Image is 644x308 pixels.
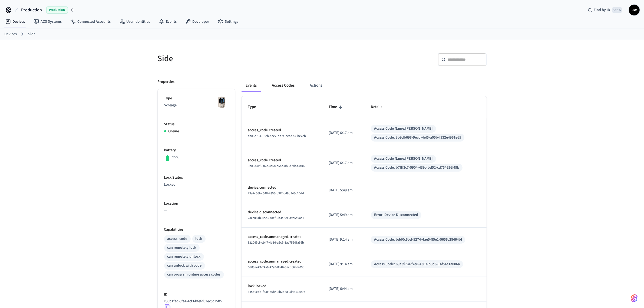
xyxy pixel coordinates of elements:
[268,79,299,92] button: Access Codes
[158,79,175,85] p: Properties
[248,290,306,294] span: 645b0cdb-f53e-46b4-8b2c-6c0d45113e9b
[164,292,229,297] p: ID
[181,17,213,27] a: Developer
[164,103,229,108] p: Schlage
[306,79,327,92] button: Actions
[1,17,29,27] a: Devices
[329,237,358,243] p: [DATE] 9:14 am
[164,96,229,101] p: Type
[374,165,459,171] div: Access Code: b7fff3c7-5904-439c-bd52-cd754626f49b
[248,209,316,215] p: device.disconnected
[4,31,17,37] a: Devices
[66,17,115,27] a: Connected Accounts
[167,254,201,260] div: can remotely unlock
[115,17,154,27] a: User Identities
[329,103,344,111] span: Time
[329,188,358,193] p: [DATE] 5:49 am
[329,286,358,292] p: [DATE] 6:44 am
[167,245,196,251] div: can remotely lock
[371,103,389,111] span: Details
[583,5,627,15] div: Find by IDCtrl K
[164,201,229,207] p: Location
[248,127,316,133] p: access_code.created
[248,216,304,220] span: 23ec081b-4ae3-48ef-9b34-993a9e549ae1
[28,31,35,37] a: Side
[167,272,221,277] div: can program online access codes
[374,237,462,243] div: Access Code: bdd0c6bd-5274-4ae5-85e1-5656c28464bf
[164,148,229,153] p: Battery
[374,156,433,162] div: Access Code Name: [PERSON_NAME]
[248,240,304,245] span: 331045cf-cb47-4b16-a5c5-1ac755dfa36b
[46,6,68,14] span: Production
[167,263,202,268] div: can unlock with code
[629,5,640,15] button: JW
[154,17,181,27] a: Events
[164,299,222,304] p: c60b1fad-0fa4-4cf3-bfef-f02ec5c15ff5
[21,7,42,13] span: Production
[196,236,202,242] div: lock
[248,158,316,163] p: access_code.created
[248,103,263,111] span: Type
[329,261,358,267] p: [DATE] 9:14 am
[248,191,304,196] span: 49a2c56f-c548-4356-b9f7-c48d946c20dd
[164,227,229,232] p: Capabilities
[164,122,229,127] p: Status
[631,294,638,303] img: SeamLogoGradient.69752ec5.svg
[242,79,487,92] div: ant example
[374,135,461,140] div: Access Code: 3b9db698-9ecd-4ef5-a05b-f132e4961e65
[248,265,305,270] span: 6d09ae49-74a8-47a9-8c46-85cdc6bfe09d
[167,236,187,242] div: access_code
[329,160,358,166] p: [DATE] 6:17 am
[374,212,418,218] div: Error: Device Disconnected
[158,53,319,64] h5: Side
[248,185,316,191] p: device.connected
[374,126,433,132] div: Access Code Name: [PERSON_NAME]
[248,134,306,138] span: 4b83e784-15cb-4ec7-bb7c-eead738bc7cb
[248,283,316,289] p: lock.locked
[164,182,229,188] p: Locked
[248,234,316,240] p: access_code.unmanaged.created
[374,261,460,267] div: Access Code: 69a3f85a-f7e8-4363-b0d6-14f54e1a086a
[612,7,622,13] span: Ctrl K
[164,208,229,214] p: —
[169,129,179,134] p: Online
[213,17,243,27] a: Settings
[172,155,179,160] p: 95%
[629,5,639,15] span: JW
[248,164,305,168] span: 9b83741f-582e-4e68-a54a-8b8d7dea3406
[29,17,66,27] a: ACS Systems
[248,259,316,264] p: access_code.unmanaged.created
[215,96,229,109] img: Schlage Sense Smart Deadbolt with Camelot Trim, Front
[329,212,358,218] p: [DATE] 5:49 am
[164,175,229,181] p: Lock Status
[594,7,610,13] span: Find by ID
[329,130,358,136] p: [DATE] 6:17 am
[242,79,261,92] button: Events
